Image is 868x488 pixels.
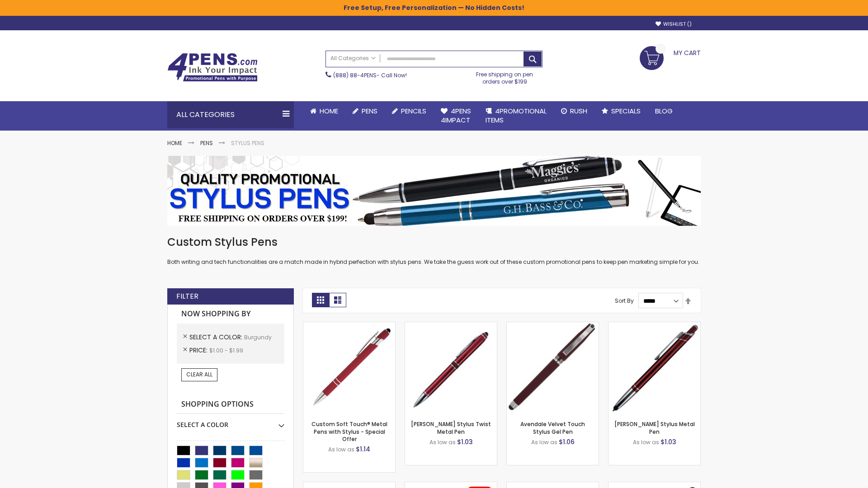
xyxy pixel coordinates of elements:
a: Home [167,139,182,147]
a: Pens [345,101,385,121]
span: Blog [655,106,673,116]
span: Burgundy [244,333,272,341]
span: Clear All [186,371,212,378]
a: Wishlist [656,21,692,28]
label: Sort By [615,297,634,305]
span: - Call Now! [333,71,407,79]
strong: Stylus Pens [231,139,264,147]
span: As low as [633,438,659,446]
div: Both writing and tech functionalities are a match made in hybrid perfection with stylus pens. We ... [167,235,701,266]
span: As low as [531,438,557,446]
a: (888) 88-4PENS [333,71,377,79]
span: Rush [570,106,587,116]
span: Price [189,346,209,355]
span: Specials [611,106,641,116]
div: Select A Color [177,414,284,429]
span: Select A Color [189,333,244,342]
img: 4Pens Custom Pens and Promotional Products [167,53,258,82]
a: [PERSON_NAME] Stylus Metal Pen [614,420,695,435]
h1: Custom Stylus Pens [167,235,701,249]
a: Custom Soft Touch® Metal Pens with Stylus-Burgundy [303,322,395,329]
a: Pens [200,139,213,147]
span: $1.06 [559,437,575,446]
a: Colter Stylus Twist Metal Pen-Burgundy [405,322,497,329]
span: $1.00 - $1.99 [209,347,243,354]
span: $1.03 [457,437,473,446]
img: Stylus Pens [167,156,701,226]
a: All Categories [326,51,380,66]
a: Blog [648,101,680,121]
a: Avendale Velvet Touch Stylus Gel Pen [520,420,585,435]
span: $1.14 [356,445,370,454]
a: 4PROMOTIONALITEMS [478,101,554,131]
a: Avendale Velvet Touch Stylus Gel Pen-Burgundy [507,322,599,329]
img: Olson Stylus Metal Pen-Burgundy [609,322,700,414]
a: Specials [594,101,648,121]
a: Custom Soft Touch® Metal Pens with Stylus - Special Offer [311,420,387,442]
div: All Categories [167,101,294,128]
span: All Categories [330,55,376,62]
a: Home [303,101,345,121]
a: 4Pens4impact [434,101,478,131]
span: Home [320,106,338,116]
span: As low as [328,446,354,453]
span: $1.03 [660,437,676,446]
a: Olson Stylus Metal Pen-Burgundy [609,322,700,329]
strong: Grid [312,293,329,307]
span: Pencils [401,106,426,116]
a: Rush [554,101,594,121]
strong: Filter [176,291,198,301]
img: Colter Stylus Twist Metal Pen-Burgundy [405,322,497,414]
a: [PERSON_NAME] Stylus Twist Metal Pen [411,420,491,435]
span: 4Pens 4impact [441,106,471,125]
img: Custom Soft Touch® Metal Pens with Stylus-Burgundy [303,322,395,414]
span: As low as [429,438,456,446]
span: Pens [362,106,377,116]
a: Clear All [181,368,217,381]
a: Pencils [385,101,434,121]
img: Avendale Velvet Touch Stylus Gel Pen-Burgundy [507,322,599,414]
strong: Shopping Options [177,395,284,414]
strong: Now Shopping by [177,305,284,324]
div: Free shipping on pen orders over $199 [467,67,543,85]
span: 4PROMOTIONAL ITEMS [486,106,547,125]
